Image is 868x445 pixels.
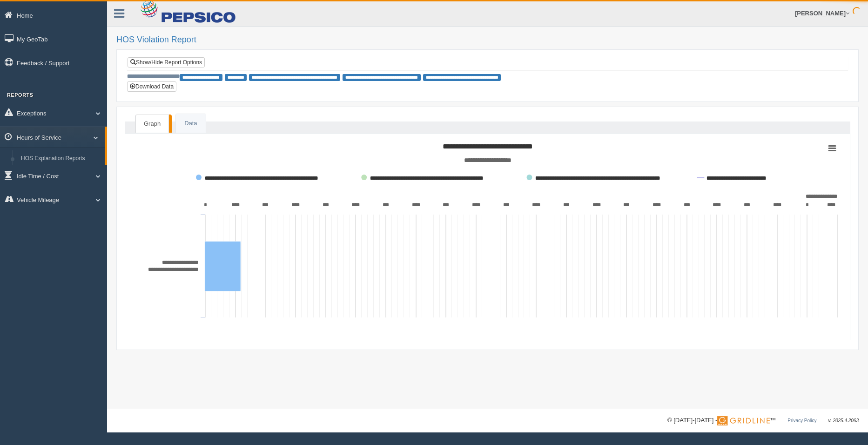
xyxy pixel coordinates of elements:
a: Privacy Policy [787,418,816,423]
img: Gridline [717,416,770,425]
a: Data [176,114,205,133]
a: Graph [135,115,169,133]
a: HOS Explanation Reports [17,150,105,167]
h2: HOS Violation Report [116,35,859,45]
a: Show/Hide Report Options [128,57,205,67]
button: Download Data [127,81,176,92]
div: © [DATE]-[DATE] - ™ [667,416,859,425]
span: v. 2025.4.2063 [828,418,859,423]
